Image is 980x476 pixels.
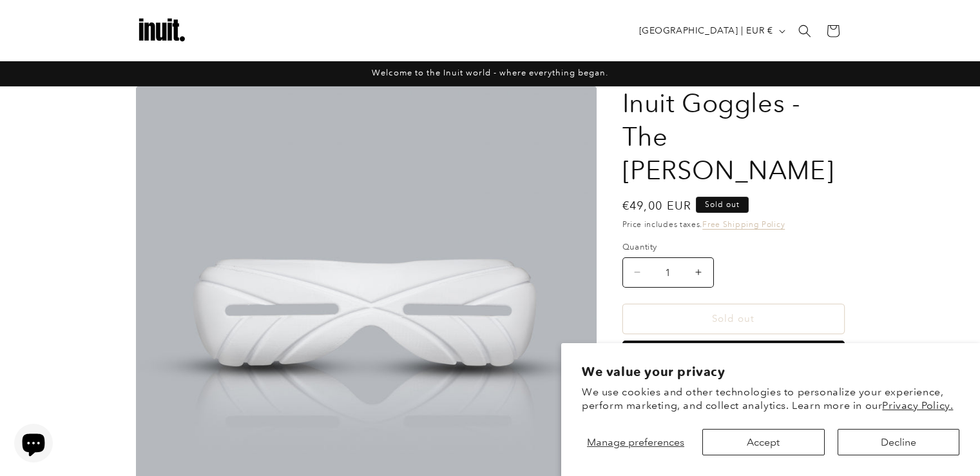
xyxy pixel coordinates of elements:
span: Welcome to the Inuit world - where everything began. [372,68,608,77]
span: [GEOGRAPHIC_DATA] | EUR € [639,24,773,37]
h2: We value your privacy [582,364,959,380]
div: Announcement [136,61,845,86]
img: Inuit Logo [136,5,187,57]
h1: Inuit Goggles - The [PERSON_NAME] [622,86,845,187]
span: Manage preferences [587,436,684,448]
inbox-online-store-chat: Shopify online store chat [10,424,57,466]
label: Quantity [622,241,845,253]
p: We use cookies and other technologies to personalize your experience, perform marketing, and coll... [582,386,959,413]
button: Sold out [622,304,845,334]
summary: Search [791,17,819,45]
span: Sold out [696,197,749,213]
button: Manage preferences [582,429,689,455]
button: Accept [702,429,824,455]
button: [GEOGRAPHIC_DATA] | EUR € [631,19,791,43]
span: €49,00 EUR [622,197,692,214]
button: Decline [838,429,959,455]
a: Free Shipping Policy [702,219,785,229]
a: Privacy Policy. [882,399,953,412]
button: Notify me [622,341,845,371]
div: Price includes taxes. [622,218,845,231]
